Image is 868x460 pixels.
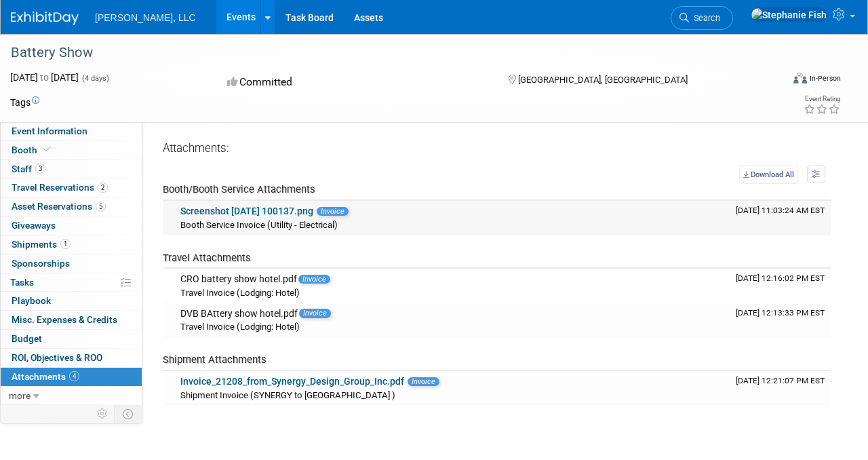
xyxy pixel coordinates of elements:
[730,371,831,405] td: Upload Timestamp
[317,207,349,216] span: Invoice
[12,164,45,174] span: Staff
[12,201,106,212] span: Asset Reservations
[12,258,70,269] span: Sponsorships
[98,183,108,193] span: 2
[180,273,725,286] div: CRO battery show hotel.pdf
[180,220,338,230] span: Booth Service Invoice (Utility - Electrical)
[1,178,142,197] a: Travel Reservations2
[12,182,108,193] span: Travel Reservations
[12,295,51,306] span: Playbook
[43,146,50,153] i: Booth reservation complete
[12,220,56,231] span: Giveaways
[739,166,798,184] a: Download All
[11,12,79,25] img: ExhibitDay
[1,387,142,405] a: more
[180,322,300,332] span: Travel Invoice (Lodging: Hotel)
[408,377,439,386] span: Invoice
[12,371,79,382] span: Attachments
[95,12,196,23] span: [PERSON_NAME], LLC
[689,13,720,23] span: Search
[736,206,825,215] span: Upload Timestamp
[1,160,142,178] a: Staff3
[299,309,331,318] span: Invoice
[12,145,53,155] span: Booth
[518,75,688,85] span: [GEOGRAPHIC_DATA], [GEOGRAPHIC_DATA]
[736,376,825,385] span: Upload Timestamp
[793,73,807,83] img: Format-Inperson.png
[730,303,831,337] td: Upload Timestamp
[1,292,142,310] a: Playbook
[163,252,251,264] span: Travel Attachments
[10,96,39,109] td: Tags
[60,239,71,249] span: 1
[12,352,102,363] span: ROI, Objectives & ROO
[180,376,404,387] a: Invoice_21208_from_Synergy_Design_Group_Inc.pdf
[804,96,840,102] div: Event Rating
[163,183,315,195] span: Booth/Booth Service Attachments
[1,122,142,140] a: Event Information
[1,349,142,367] a: ROI, Objectives & ROO
[115,405,142,423] td: Toggle Event Tabs
[1,311,142,329] a: Misc. Expenses & Credits
[35,164,45,174] span: 3
[736,273,825,283] span: Upload Timestamp
[180,390,395,400] span: Shipment Invoice (SYNERGY to [GEOGRAPHIC_DATA] )
[730,201,831,235] td: Upload Timestamp
[6,41,770,65] div: Battery Show
[730,269,831,303] td: Upload Timestamp
[10,277,34,288] span: Tasks
[671,6,733,30] a: Search
[736,308,825,318] span: Upload Timestamp
[751,7,827,22] img: Stephanie Fish
[1,141,142,159] a: Booth
[223,71,486,94] div: Committed
[12,239,71,250] span: Shipments
[1,235,142,254] a: Shipments1
[69,371,79,381] span: 4
[12,333,42,344] span: Budget
[180,288,300,298] span: Travel Invoice (Lodging: Hotel)
[180,206,313,216] a: Screenshot [DATE] 100137.png
[38,72,51,83] span: to
[1,330,142,348] a: Budget
[1,254,142,273] a: Sponsorships
[81,74,109,83] span: (4 days)
[1,197,142,216] a: Asset Reservations5
[180,308,725,320] div: DVB BAttery show hotel.pdf
[1,368,142,386] a: Attachments4
[10,72,79,83] span: [DATE] [DATE]
[163,353,267,366] span: Shipment Attachments
[96,202,106,212] span: 5
[809,73,841,83] div: In-Person
[298,275,330,284] span: Invoice
[163,140,831,159] div: Attachments:
[91,405,115,423] td: Personalize Event Tab Strip
[1,216,142,235] a: Giveaways
[12,126,87,136] span: Event Information
[1,273,142,292] a: Tasks
[719,71,841,91] div: Event Format
[12,314,117,325] span: Misc. Expenses & Credits
[9,390,31,401] span: more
